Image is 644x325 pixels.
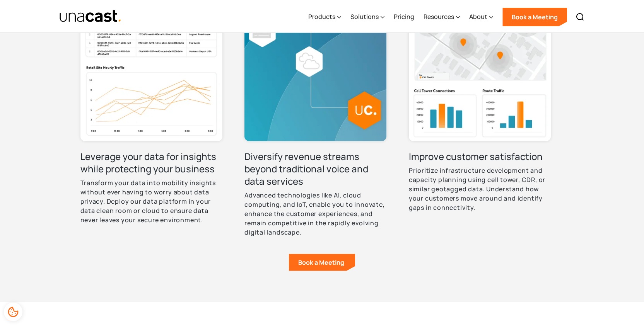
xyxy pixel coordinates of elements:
[59,10,122,23] a: home
[469,1,493,33] div: About
[576,12,585,22] img: Search icon
[244,150,386,187] h3: Diversify revenue streams beyond traditional voice and data services
[409,166,551,212] p: Prioritize infrastructure development and capacity planning using cell tower, CDR, or similar geo...
[469,12,487,21] div: About
[350,1,384,33] div: Solutions
[289,254,355,271] a: Book a Meeting
[80,150,222,175] h3: Leverage your data for insights while protecting your business
[424,12,454,21] div: Resources
[409,150,543,163] h3: Improve customer satisfaction
[59,10,122,23] img: Unacast text logo
[308,1,341,33] div: Products
[244,191,386,237] p: Advanced technologies like AI, cloud computing, and IoT, enable you to innovate, enhance the cust...
[394,1,414,33] a: Pricing
[4,303,22,321] div: Cookie Preferences
[80,178,222,225] p: Transform your data into mobility insights without ever having to worry about data privacy. Deplo...
[350,12,379,21] div: Solutions
[308,12,335,21] div: Products
[502,8,567,26] a: Book a Meeting
[424,1,460,33] div: Resources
